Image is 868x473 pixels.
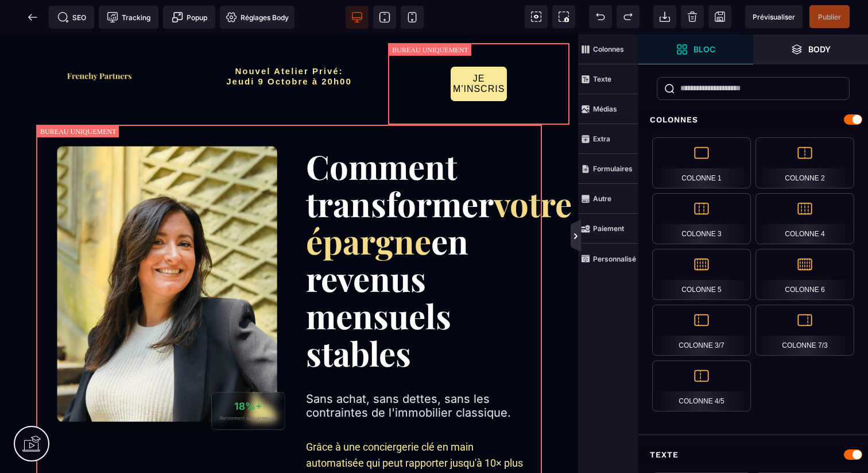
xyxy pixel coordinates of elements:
span: Aperçu [745,5,803,28]
span: Nettoyage [681,5,704,28]
div: Colonne 4/5 [652,360,751,412]
span: Comment [306,109,457,154]
span: Métadata SEO [49,6,94,29]
span: Autre [578,184,638,214]
div: Sans achat, sans dettes, sans les contraintes de l'immobilier classique. [306,357,533,385]
span: Médias [578,94,638,124]
span: Paiement [578,214,638,244]
span: Importer [653,5,676,28]
span: Prévisualiser [753,13,795,21]
span: Colonnes [578,34,638,64]
div: Colonnes [638,109,868,130]
img: f2a836cbdba2297919ae17fac1211126_Capture_d%E2%80%99e%CC%81cran_2025-09-01_a%CC%80_21.00.57-min.png [53,107,287,398]
span: en revenus mensuels stables [306,184,476,341]
div: Colonne 2 [755,137,854,189]
span: Rétablir [617,5,640,28]
span: transformer [306,147,494,191]
span: Popup [172,11,207,23]
span: Capture d'écran [552,5,575,28]
strong: Formulaires [593,164,633,173]
div: Colonne 3/7 [652,305,751,356]
img: f2a3730b544469f405c58ab4be6274e8_Capture_d%E2%80%99e%CC%81cran_2025-09-01_a%CC%80_20.57.27.png [66,37,132,46]
strong: Autre [593,194,611,203]
span: Tracking [107,11,150,23]
span: Afficher les vues [638,220,650,254]
strong: Texte [593,75,611,83]
strong: Personnalisé [593,255,636,263]
span: Voir bureau [346,6,369,29]
span: Grâce à une conciergerie clé en main automatisée qui peut rapporter jusqu'à 10× plus qu'un Livret... [306,406,523,451]
div: Colonne 3 [652,193,751,244]
button: JE M'INSCRIS [450,32,507,67]
span: Texte [578,64,638,94]
strong: Extra [593,134,610,143]
span: Ouvrir les blocs [638,34,753,64]
span: Publier [818,13,841,21]
span: Favicon [220,6,294,29]
span: Enregistrer [708,5,731,28]
span: Créer une alerte modale [163,6,215,29]
span: Retour [21,6,44,29]
span: Code de suivi [99,6,158,29]
h2: Nouvel Atelier Privé: Jeudi 9 Octobre à 20h00 [207,32,371,58]
div: Colonne 5 [652,249,751,300]
span: Voir les composants [525,5,548,28]
div: Colonne 4 [755,193,854,244]
div: Colonne 6 [755,249,854,300]
span: Voir tablette [373,6,396,29]
div: Colonne 7/3 [755,305,854,356]
span: Formulaires [578,154,638,184]
strong: Bloc [693,45,715,53]
div: Texte [638,444,868,466]
span: Réglages Body [226,11,289,23]
span: Extra [578,124,638,154]
div: Colonne 1 [652,137,751,189]
span: Ouvrir les calques [753,34,868,64]
span: Défaire [589,5,612,28]
strong: Paiement [593,224,624,233]
span: Enregistrer le contenu [809,5,850,28]
strong: Body [808,45,831,53]
span: SEO [57,11,86,23]
strong: Médias [593,105,617,113]
span: Personnalisé [578,244,638,274]
span: Voir mobile [401,6,424,29]
strong: Colonnes [593,45,624,53]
